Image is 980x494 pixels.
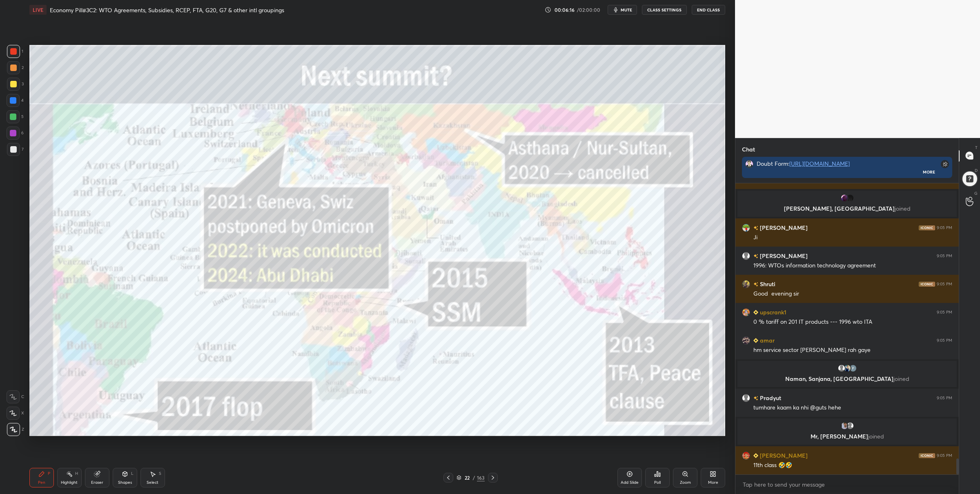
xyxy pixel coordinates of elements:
div: 11th class 🤣🤣 [753,461,952,470]
img: default.png [742,251,750,260]
img: iconic-dark.1390631f.png [919,453,935,458]
img: 12d115b898314e8890d0cc77518db8a0.jpg [742,223,750,231]
img: no-rating-badge.077c3623.svg [753,254,758,258]
div: 6 [7,127,24,140]
img: d0203acc07194da8910f458084b0032f.jpg [742,308,750,316]
img: c9251b4e974245c280a4cc5e766f16a3.jpg [840,194,849,202]
div: More [923,169,935,175]
div: Highlight [61,481,78,485]
div: 5 [7,110,24,123]
h6: Shruti [758,280,775,288]
h6: [PERSON_NAME] [758,451,808,460]
h4: Economy Pill#3C2: WTO Agreements, Subsidies, RCEP, FTA, G20, G7 & other intl groupings [50,6,284,14]
div: 22 [463,475,471,480]
div: Select [147,481,158,485]
p: Mr, [PERSON_NAME] [742,433,952,440]
div: grid [735,183,959,474]
img: a4ae36a6c5804587904d8bc8c0b45f80.67739214_3 [742,451,750,459]
div: Eraser [91,481,103,485]
div: 7 [7,143,24,156]
div: 9:05 PM [937,225,952,230]
img: default.png [742,394,750,402]
a: [URL][DOMAIN_NAME] [789,160,850,167]
img: Learner_Badge_beginner_1_8b307cf2a0.svg [753,453,758,458]
h6: amar [758,336,775,345]
div: Good evening sir [753,290,952,298]
div: Ji [753,234,952,242]
div: 163 [477,474,485,481]
div: L [131,472,134,476]
span: joined [868,432,884,440]
div: Zoom [680,481,691,485]
span: joined [893,375,909,383]
p: Naman, Sanjana, [GEOGRAPHIC_DATA] [742,376,952,382]
img: no-rating-badge.077c3623.svg [753,282,758,287]
div: 9:05 PM [937,395,952,400]
div: 1 [7,45,23,58]
img: 2d7a9835d07f44f19ae3c8c318edca35.jpg [849,364,857,372]
div: More [708,481,718,485]
div: 9:05 PM [937,453,952,458]
h6: [PERSON_NAME] [758,251,808,260]
div: P [48,472,50,476]
p: Chat [735,138,762,160]
span: mute [621,7,632,13]
p: G [974,190,978,196]
div: Poll [654,481,661,485]
div: 1996: WTOs information technology agreement [753,262,952,270]
p: D [975,167,978,174]
div: Shapes [118,481,132,485]
div: tumhare kaam ka nhi @guts hehe [753,404,952,412]
img: 3b4d672060694b098cb3267bbcc4ba85.jpg [843,364,851,372]
div: X [7,407,24,420]
img: 861b3c5b7f0a4aceb11f16ffe49b81c2.jpg [742,336,750,344]
div: S [159,472,161,476]
img: Learner_Badge_beginner_1_8b307cf2a0.svg [753,310,758,315]
div: LIVE [29,5,47,15]
div: H [75,472,78,476]
img: no-rating-badge.077c3623.svg [753,226,758,230]
div: 4 [7,94,24,107]
div: hm service sector [PERSON_NAME] rah gaye [753,346,952,354]
img: default.png [837,364,846,372]
p: T [975,145,978,151]
div: 3 [7,78,24,91]
div: [PERSON_NAME] +1 ka kya matlab hai [753,176,952,184]
button: CLASS SETTINGS [642,5,687,15]
img: default.png [846,422,854,430]
img: iconic-dark.1390631f.png [919,225,935,230]
div: Z [7,423,24,436]
div: 0 % tariff on 201 IT products --- 1996 wto ITA [753,318,952,326]
div: 2 [7,61,24,74]
div: 9:05 PM [937,281,952,286]
button: mute [608,5,637,15]
div: 9:05 PM [937,309,952,314]
button: End Class [692,5,725,15]
div: 9:05 PM [937,253,952,258]
div: Pen [38,481,45,485]
img: 7881cdb1d62541f49d9d55a8845e790e.jpg [840,422,849,430]
img: 3 [742,280,750,288]
div: C [7,390,24,403]
img: 470092792cb44562971bb84491c07a9a.jpg [846,194,854,202]
div: Add Slide [621,481,639,485]
div: 9:05 PM [937,338,952,343]
p: [PERSON_NAME], [GEOGRAPHIC_DATA] [742,205,952,212]
img: 60d1215eb01f418a8ad72f0857a970c6.jpg [745,160,753,168]
img: Learner_Badge_beginner_1_8b307cf2a0.svg [753,338,758,343]
h6: [PERSON_NAME] [758,223,808,232]
div: Doubt Form: [757,160,923,167]
img: no-rating-badge.077c3623.svg [753,396,758,401]
h6: upscrank1 [758,308,786,316]
h6: Pradyut [758,394,781,402]
div: / [473,475,475,480]
img: iconic-dark.1390631f.png [919,281,935,286]
span: joined [895,205,911,212]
